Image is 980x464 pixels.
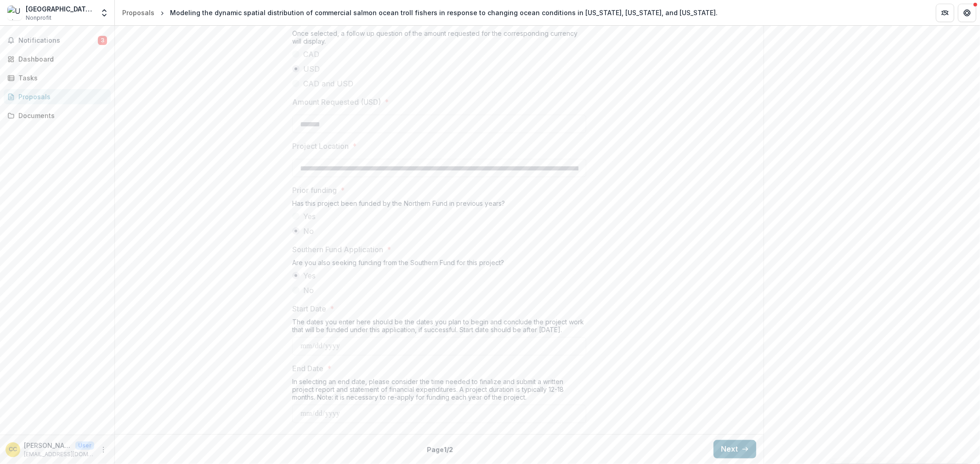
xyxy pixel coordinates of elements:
[292,318,586,337] div: The dates you enter here should be the dates you plan to begin and conclude the project work that...
[98,36,107,45] span: 3
[292,141,349,152] p: Project Location
[24,441,72,450] p: [PERSON_NAME]
[292,185,337,196] p: Prior funding
[7,6,22,20] img: University of California, Santa Cruz
[292,378,586,405] div: In selecting an end date, please consider the time needed to finalize and submit a written projec...
[292,199,586,211] div: Has this project been funded by the Northern Fund in previous years?
[714,440,756,458] button: Next
[98,4,111,22] button: Open entity switcher
[4,51,111,67] a: Dashboard
[303,211,316,222] span: Yes
[24,450,94,458] p: [EMAIL_ADDRESS][DOMAIN_NAME]
[936,4,954,22] button: Partners
[75,441,94,450] p: User
[26,14,51,22] span: Nonprofit
[303,226,314,237] span: No
[427,445,453,454] p: Page 1 / 2
[122,8,154,17] div: Proposals
[4,89,111,104] a: Proposals
[26,4,94,14] div: [GEOGRAPHIC_DATA][US_STATE], [GEOGRAPHIC_DATA][PERSON_NAME]
[303,285,314,296] span: No
[9,447,17,453] div: Catherine Courtier
[292,244,383,255] p: Southern Fund Application
[4,70,111,85] a: Tasks
[292,363,323,374] p: End Date
[292,259,586,270] div: Are you also seeking funding from the Southern Fund for this project?
[303,78,353,89] span: CAD and USD
[958,4,976,22] button: Get Help
[4,33,111,48] button: Notifications3
[18,92,103,102] div: Proposals
[18,54,103,64] div: Dashboard
[18,37,98,45] span: Notifications
[292,303,326,314] p: Start Date
[292,96,381,108] p: Amount Requested (USD)
[303,49,319,60] span: CAD
[303,270,316,281] span: Yes
[292,29,586,49] div: Once selected, a follow up question of the amount requested for the corresponding currency will d...
[18,73,103,83] div: Tasks
[119,6,721,19] nav: breadcrumb
[170,8,718,17] div: Modeling the dynamic spatial distribution of commercial salmon ocean troll fishers in response to...
[303,63,320,74] span: USD
[18,111,103,120] div: Documents
[98,444,109,455] button: More
[119,6,158,19] a: Proposals
[4,108,111,123] a: Documents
